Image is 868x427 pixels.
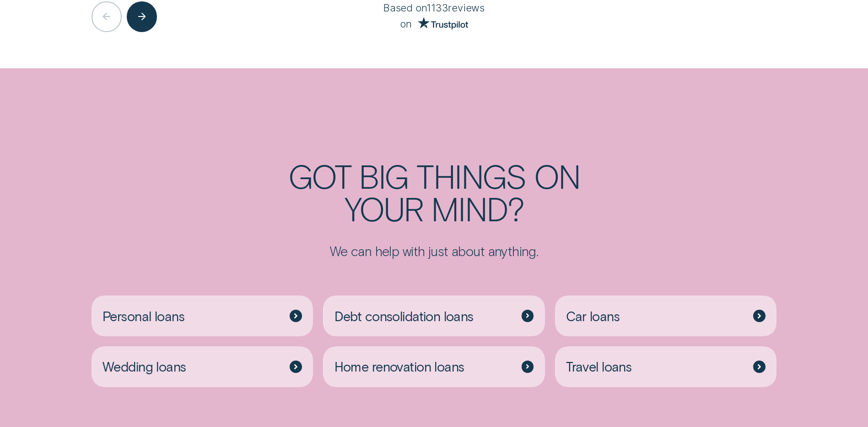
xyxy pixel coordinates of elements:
[265,1,603,29] div: Based on 1133 reviews on Trust Pilot
[400,18,412,29] span: on
[566,358,631,375] span: Travel loans
[334,308,474,324] span: Debt consolidation loans
[555,346,776,387] a: Travel loans
[323,346,545,387] a: Home renovation loans
[236,243,631,259] p: We can help with just about anything.
[102,358,186,375] span: Wedding loans
[236,159,631,224] h2: Got big things on your mind?
[566,308,620,324] span: Car loans
[334,358,464,375] span: Home renovation loans
[555,296,776,336] a: Car loans
[411,18,468,29] a: Go to Trust Pilot
[102,308,184,324] span: Personal loans
[265,1,603,15] p: Based on 1133 reviews
[127,1,157,32] button: Next button
[92,296,313,336] a: Personal loans
[92,346,313,387] a: Wedding loans
[323,296,545,336] a: Debt consolidation loans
